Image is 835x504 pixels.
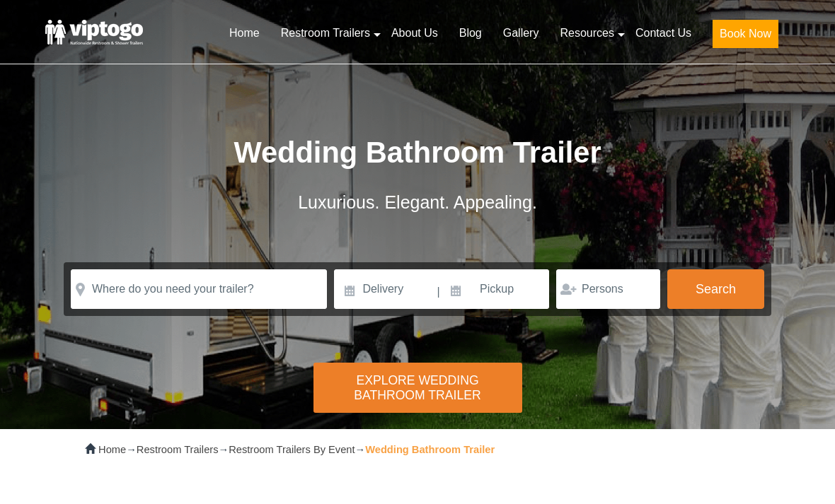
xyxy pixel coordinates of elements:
input: Delivery [334,269,435,309]
a: Gallery [493,18,550,49]
button: Live Chat [778,447,835,504]
span: Luxurious. Elegant. Appealing. [298,192,537,212]
a: About Us [381,18,449,49]
a: Home [219,18,270,49]
strong: Wedding Bathroom Trailer [365,444,495,455]
a: Blog [449,18,493,49]
a: Contact Us [625,18,702,49]
div: Explore Wedding Bathroom Trailer [313,363,522,413]
button: Search [667,269,764,309]
input: Where do you need your trailer? [71,269,327,309]
span: → → → [98,444,495,455]
span: Wedding Bathroom Trailer [234,136,601,169]
input: Pickup [442,269,549,309]
button: Book Now [713,20,778,48]
a: Book Now [702,18,789,57]
a: Restroom Trailers By Event [229,444,355,455]
a: Resources [549,18,624,49]
a: Restroom Trailers [270,18,381,49]
span: | [437,269,440,315]
input: Persons [556,269,660,309]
